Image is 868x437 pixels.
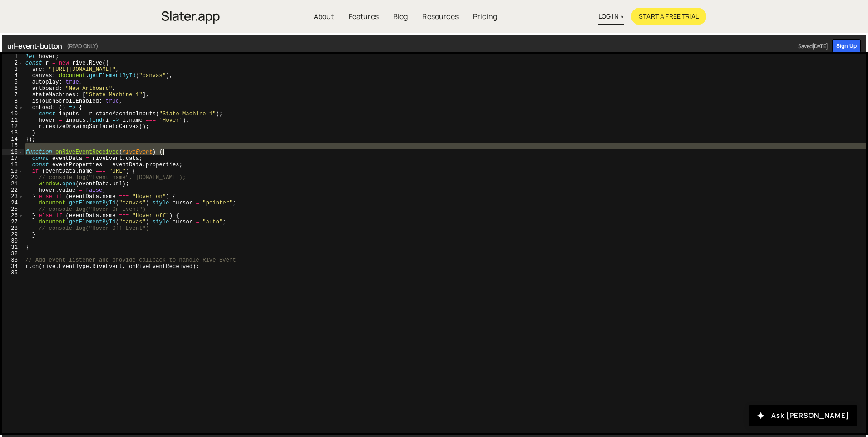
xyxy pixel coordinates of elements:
[2,143,24,149] div: 15
[7,40,828,51] h1: url-event-button
[2,213,24,219] div: 26
[812,42,828,50] div: [DATE]
[2,244,24,251] div: 31
[2,187,24,194] div: 22
[2,136,24,143] div: 14
[2,155,24,162] div: 17
[341,8,386,25] a: Features
[2,251,24,257] div: 32
[832,39,861,53] a: Sign Up
[2,162,24,168] div: 18
[2,104,24,111] div: 9
[2,117,24,124] div: 11
[794,42,828,50] div: Saved
[2,174,24,181] div: 20
[2,194,24,200] div: 23
[2,168,24,174] div: 19
[67,40,99,51] small: (READ ONLY)
[2,219,24,225] div: 27
[2,257,24,263] div: 33
[2,73,24,79] div: 4
[2,85,24,92] div: 6
[466,8,504,25] a: Pricing
[2,66,24,73] div: 3
[2,54,24,60] div: 1
[2,130,24,136] div: 13
[2,225,24,232] div: 28
[749,405,857,426] button: Ask [PERSON_NAME]
[2,263,24,270] div: 34
[2,98,24,104] div: 8
[162,9,220,26] img: Slater is an modern coding environment with an inbuilt AI tool. Get custom code quickly with no c...
[415,8,465,25] a: Resources
[2,111,24,117] div: 10
[2,181,24,187] div: 21
[162,6,220,26] a: home
[2,206,24,213] div: 25
[386,8,415,25] a: Blog
[2,270,24,276] div: 35
[2,79,24,85] div: 5
[2,92,24,98] div: 7
[306,8,341,25] a: About
[2,60,24,66] div: 2
[2,232,24,238] div: 29
[2,238,24,244] div: 30
[631,8,706,25] a: Start a free trial
[2,200,24,206] div: 24
[598,9,624,25] a: log in »
[2,149,24,155] div: 16
[2,124,24,130] div: 12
